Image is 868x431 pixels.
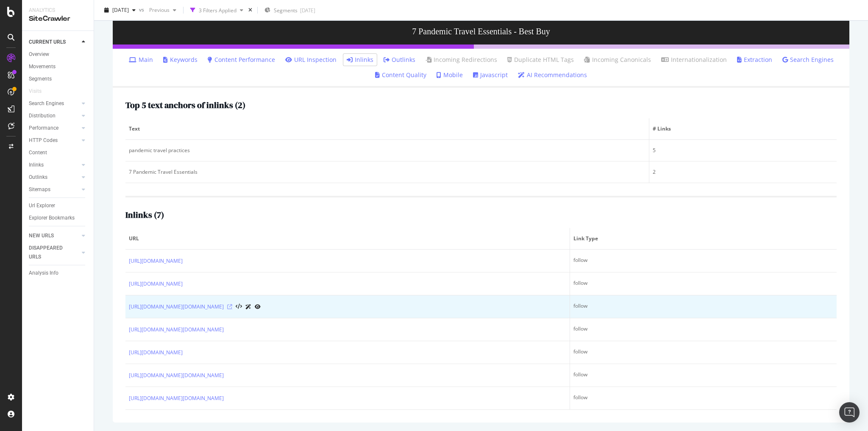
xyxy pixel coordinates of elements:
[29,136,58,145] div: HTTP Codes
[300,7,315,14] div: [DATE]
[29,148,47,157] div: Content
[570,341,837,364] td: follow
[29,269,88,278] a: Analysis Info
[384,56,415,64] a: Outlinks
[187,3,247,17] button: 3 Filters Applied
[112,6,129,14] span: 2025 Sep. 9th
[101,3,139,17] button: [DATE]
[208,56,275,64] a: Content Performance
[245,302,251,311] a: AI Url Details
[129,168,645,176] div: 7 Pandemic Travel Essentials
[29,50,49,59] div: Overview
[661,56,727,64] a: Internationalization
[163,56,198,64] a: Keywords
[29,38,66,47] div: CURRENT URLS
[29,201,88,210] a: Url Explorer
[146,6,170,14] span: Previous
[146,3,180,17] button: Previous
[737,56,772,64] a: Extraction
[584,56,651,64] a: Incoming Canonicals
[285,56,337,64] a: URL Inspection
[199,6,236,14] div: 3 Filters Applied
[139,6,146,13] span: vs
[570,295,837,318] td: follow
[255,302,261,311] a: URL Inspection
[29,173,79,182] a: Outlinks
[129,56,153,64] a: Main
[129,371,224,380] a: [URL][DOMAIN_NAME][DOMAIN_NAME]
[29,87,42,96] div: Visits
[570,364,837,387] td: follow
[29,124,79,133] a: Performance
[29,124,58,133] div: Performance
[261,3,319,17] button: Segments[DATE]
[129,348,183,357] a: [URL][DOMAIN_NAME]
[29,111,56,120] div: Distribution
[29,7,87,14] div: Analytics
[29,231,54,240] div: NEW URLS
[29,14,87,24] div: SiteCrawler
[274,7,298,14] span: Segments
[29,99,79,108] a: Search Engines
[570,387,837,410] td: follow
[29,185,50,194] div: Sitemaps
[653,147,833,154] div: 5
[29,269,58,278] div: Analysis Info
[29,231,79,240] a: NEW URLS
[437,71,463,79] a: Mobile
[29,173,47,182] div: Outlinks
[129,125,643,133] span: Text
[29,99,64,108] div: Search Engines
[29,38,79,47] a: CURRENT URLS
[29,214,75,222] div: Explorer Bookmarks
[375,71,426,79] a: Content Quality
[507,56,574,64] a: Duplicate HTML Tags
[29,50,88,59] a: Overview
[29,75,52,83] div: Segments
[426,56,497,64] a: Incoming Redirections
[129,303,224,311] a: [URL][DOMAIN_NAME][DOMAIN_NAME]
[129,235,564,242] span: URL
[29,62,56,71] div: Movements
[29,75,88,83] a: Segments
[29,161,44,170] div: Inlinks
[29,244,72,261] div: DISAPPEARED URLS
[29,62,88,71] a: Movements
[29,214,88,222] a: Explorer Bookmarks
[129,394,224,403] a: [URL][DOMAIN_NAME][DOMAIN_NAME]
[29,161,79,170] a: Inlinks
[570,250,837,273] td: follow
[227,304,232,309] a: Visit Online Page
[113,18,849,44] h3: 7 Pandemic Travel Essentials - Best Buy
[29,111,79,120] a: Distribution
[236,304,242,310] button: View HTML Source
[653,125,831,133] span: # Links
[570,273,837,295] td: follow
[29,185,79,194] a: Sitemaps
[129,280,183,288] a: [URL][DOMAIN_NAME]
[29,244,79,261] a: DISAPPEARED URLS
[473,71,508,79] a: Javascript
[129,147,645,154] div: pandemic travel practices
[570,318,837,341] td: follow
[29,201,55,210] div: Url Explorer
[653,168,833,176] div: 2
[573,235,831,242] span: Link Type
[247,6,254,14] div: times
[29,148,88,157] a: Content
[839,402,860,423] div: Open Intercom Messenger
[782,56,834,64] a: Search Engines
[518,71,587,79] a: AI Recommendations
[125,210,164,220] h2: Inlinks ( 7 )
[29,136,79,145] a: HTTP Codes
[347,56,373,64] a: Inlinks
[29,87,50,96] a: Visits
[129,257,183,265] a: [URL][DOMAIN_NAME]
[129,325,224,334] a: [URL][DOMAIN_NAME][DOMAIN_NAME]
[125,100,245,110] h2: Top 5 text anchors of inlinks ( 2 )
